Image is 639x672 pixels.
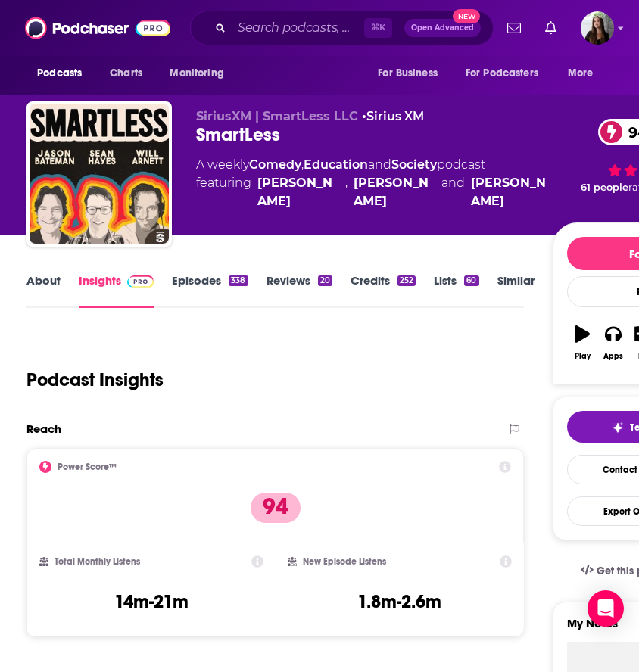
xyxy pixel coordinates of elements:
div: 252 [397,275,416,286]
span: Logged in as bnmartinn [581,11,614,45]
span: featuring [196,174,552,210]
a: About [26,273,61,308]
a: Will Arnett [471,174,553,210]
span: SiriusXM | SmartLess LLC [196,109,358,123]
a: Credits252 [351,273,416,308]
div: 338 [229,275,248,286]
span: • [362,109,424,123]
a: Society [391,157,437,172]
h3: 1.8m-2.6m [357,590,441,613]
a: Comedy [249,157,301,172]
h2: Reach [26,422,61,436]
button: open menu [557,59,613,88]
h1: Podcast Insights [26,369,164,391]
a: Show notifications dropdown [501,15,527,41]
a: Reviews20 [267,273,332,308]
button: open menu [26,59,101,88]
span: 61 people [581,182,628,193]
h2: New Episode Listens [303,556,386,567]
img: tell me why sparkle [612,422,624,434]
span: , [301,157,304,172]
h3: 14m-21m [114,590,189,613]
a: Similar [497,273,535,308]
div: Open Intercom Messenger [588,590,624,627]
a: Sean Hayes [257,174,339,210]
div: 60 [464,275,478,286]
button: Open AdvancedNew [404,19,481,37]
button: open menu [367,59,457,88]
a: Sirius XM [366,109,424,123]
span: Charts [110,63,142,84]
span: For Podcasters [466,63,538,84]
button: Play [567,316,598,370]
a: Lists60 [434,273,478,308]
div: 20 [318,275,332,286]
span: Monitoring [170,63,223,84]
span: , [345,174,348,210]
a: InsightsPodchaser Pro [79,273,154,308]
button: Show profile menu [581,11,614,45]
span: More [568,63,594,84]
a: Episodes338 [172,273,248,308]
img: SmartLess [30,104,169,244]
div: Search podcasts, credits, & more... [190,11,494,45]
span: Podcasts [37,63,82,84]
h2: Power Score™ [58,462,117,472]
span: ⌘ K [364,18,392,38]
div: A weekly podcast [196,156,552,210]
input: Search podcasts, credits, & more... [232,16,364,40]
span: New [453,9,480,23]
span: and [441,174,465,210]
span: and [368,157,391,172]
button: open menu [159,59,243,88]
h2: Total Monthly Listens [55,556,140,567]
div: Apps [603,352,623,361]
a: Show notifications dropdown [539,15,563,41]
a: Education [304,157,368,172]
span: For Business [378,63,438,84]
div: Play [575,352,591,361]
button: open menu [456,59,560,88]
a: Charts [100,59,151,88]
p: 94 [251,493,301,523]
span: Open Advanced [411,24,474,32]
img: Podchaser Pro [127,275,154,288]
img: Podchaser - Follow, Share and Rate Podcasts [25,14,170,42]
a: Jason Bateman [354,174,435,210]
button: Apps [597,316,628,370]
img: User Profile [581,11,614,45]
